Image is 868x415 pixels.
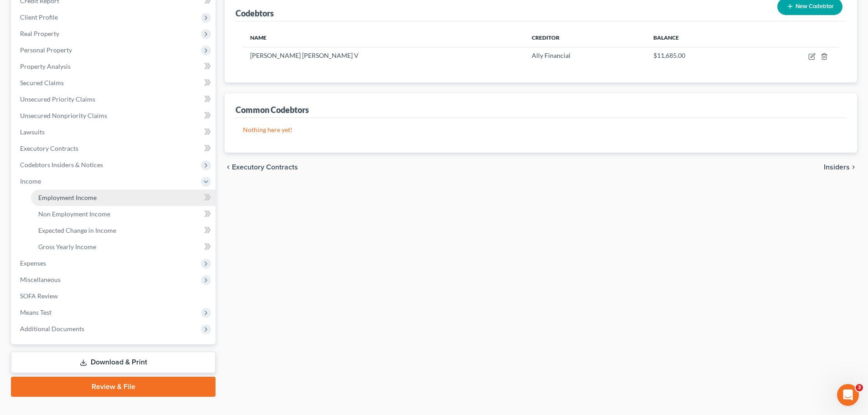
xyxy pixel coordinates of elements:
[20,112,107,119] span: Unsecured Nonpriority Claims
[11,377,216,397] a: Review & File
[20,276,61,283] span: Miscellaneous
[13,108,216,124] a: Unsecured Nonpriority Claims
[250,34,267,41] span: Name
[850,164,857,171] i: chevron_right
[38,210,110,218] span: Non Employment Income
[20,177,41,185] span: Income
[250,51,359,59] span: [PERSON_NAME] [PERSON_NAME] V
[236,104,309,115] div: Common Codebtors
[20,95,95,103] span: Unsecured Priority Claims
[532,34,560,41] span: Creditor
[13,58,216,75] a: Property Analysis
[13,288,216,304] a: SOFA Review
[653,51,685,59] span: $11,685.00
[856,384,863,391] span: 3
[20,30,59,37] span: Real Property
[225,164,298,171] button: chevron_left Executory Contracts
[532,51,570,59] span: Ally Financial
[20,259,46,267] span: Expenses
[20,292,58,300] span: SOFA Review
[20,308,51,316] span: Means Test
[11,352,216,373] a: Download & Print
[31,239,216,255] a: Gross Yearly Income
[225,164,232,171] i: chevron_left
[20,46,72,54] span: Personal Property
[38,226,116,234] span: Expected Change in Income
[824,164,857,171] button: Insiders chevron_right
[20,62,71,70] span: Property Analysis
[13,124,216,140] a: Lawsuits
[31,190,216,206] a: Employment Income
[20,13,58,21] span: Client Profile
[20,161,103,169] span: Codebtors Insiders & Notices
[20,144,78,152] span: Executory Contracts
[38,243,96,251] span: Gross Yearly Income
[31,206,216,222] a: Non Employment Income
[20,325,84,333] span: Additional Documents
[236,8,274,19] div: Codebtors
[824,164,850,171] span: Insiders
[38,194,97,201] span: Employment Income
[837,384,859,406] iframe: Intercom live chat
[20,128,45,136] span: Lawsuits
[653,34,679,41] span: Balance
[20,79,64,87] span: Secured Claims
[232,164,298,171] span: Executory Contracts
[13,91,216,108] a: Unsecured Priority Claims
[13,75,216,91] a: Secured Claims
[243,125,839,134] p: Nothing here yet!
[31,222,216,239] a: Expected Change in Income
[13,140,216,157] a: Executory Contracts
